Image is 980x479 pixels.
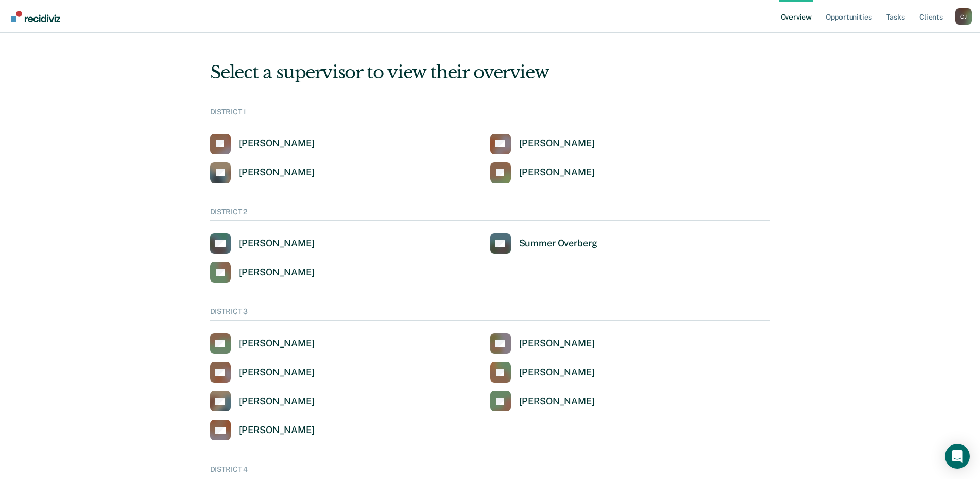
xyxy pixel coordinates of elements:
div: DISTRICT 4 [210,465,770,478]
button: Profile dropdown button [955,8,972,25]
div: [PERSON_NAME] [239,167,315,178]
a: [PERSON_NAME] [210,333,315,354]
a: Summer Overberg [490,233,597,254]
div: [PERSON_NAME] [519,395,595,407]
div: DISTRICT 3 [210,307,770,321]
a: [PERSON_NAME] [490,391,595,411]
div: [PERSON_NAME] [239,267,315,278]
img: Recidiviz [11,11,60,22]
div: Open Intercom Messenger [945,444,970,469]
div: [PERSON_NAME] [239,367,315,378]
div: Summer Overberg [519,238,597,250]
div: [PERSON_NAME] [519,167,595,178]
div: DISTRICT 1 [210,108,770,121]
a: [PERSON_NAME] [210,162,315,183]
a: [PERSON_NAME] [210,362,315,383]
div: Select a supervisor to view their overview [210,62,770,83]
div: [PERSON_NAME] [239,424,315,436]
div: C J [955,8,972,25]
a: [PERSON_NAME] [490,333,595,354]
div: [PERSON_NAME] [239,395,315,407]
a: [PERSON_NAME] [210,391,315,411]
div: [PERSON_NAME] [239,338,315,350]
div: [PERSON_NAME] [519,138,595,150]
a: [PERSON_NAME] [210,134,315,154]
div: [PERSON_NAME] [239,138,315,150]
div: [PERSON_NAME] [519,367,595,378]
a: [PERSON_NAME] [490,362,595,383]
div: [PERSON_NAME] [239,238,315,250]
div: [PERSON_NAME] [519,338,595,350]
a: [PERSON_NAME] [490,134,595,154]
div: DISTRICT 2 [210,208,770,221]
a: [PERSON_NAME] [210,420,315,440]
a: [PERSON_NAME] [490,162,595,183]
a: [PERSON_NAME] [210,262,315,283]
a: [PERSON_NAME] [210,233,315,254]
